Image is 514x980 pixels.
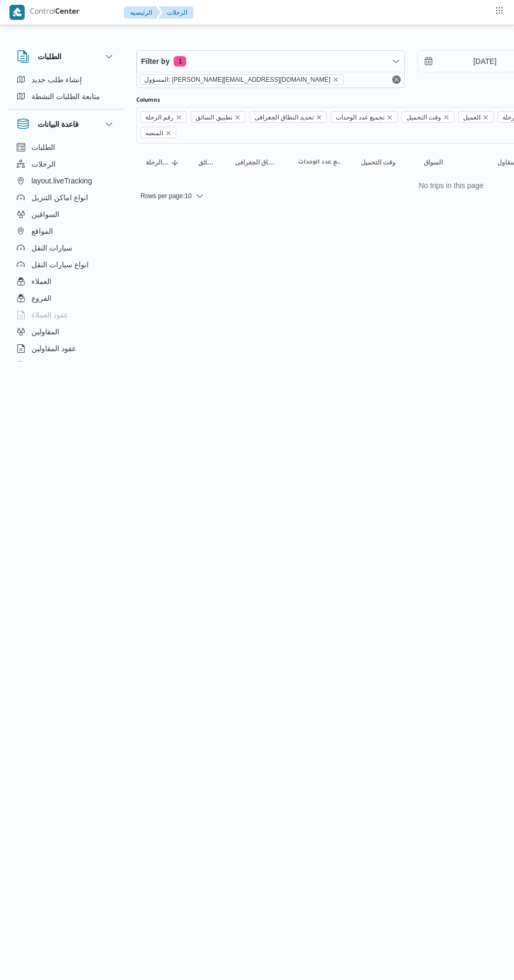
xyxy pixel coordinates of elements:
span: المسؤول: mohamed.zaki@illa.com.eg [140,74,344,85]
button: سيارات النقل [13,239,120,256]
span: عقود المقاولين [31,342,76,355]
span: تحديد النطاق الجغرافى [250,111,327,123]
button: السواق [420,154,483,171]
h3: قاعدة البيانات [38,118,79,130]
button: Remove رقم الرحلة from selection in this group [176,114,182,121]
span: العملاء [31,275,51,288]
span: انواع اماكن التنزيل [31,191,88,204]
span: رقم الرحلة [145,112,174,123]
span: تجميع عدد الوحدات [336,112,384,123]
div: الطلبات [8,71,124,109]
span: انواع سيارات النقل [31,258,89,271]
button: Rows per page:10 [136,190,208,202]
span: Filter by [141,55,169,68]
h3: الطلبات [38,50,61,63]
b: Center [55,8,80,17]
span: الطلبات [31,141,55,154]
button: السواقين [13,206,120,223]
button: الفروع [13,290,120,307]
span: وقت التحميل [406,112,441,123]
span: العميل [463,112,480,123]
button: Remove تطبيق السائق from selection in this group [234,114,241,121]
span: سيارات النقل [31,242,72,254]
span: إنشاء طلب جديد [31,73,82,86]
button: عقود المقاولين [13,340,120,357]
button: الطلبات [13,139,120,156]
button: إنشاء طلب جديد [13,71,120,88]
button: عقود العملاء [13,307,120,323]
span: وقت التحميل [361,158,395,167]
button: Remove تجميع عدد الوحدات from selection in this group [387,114,393,121]
button: Filter by1 active filters [137,51,404,72]
svg: Sorted in descending order [171,158,179,167]
span: Rows per page : 10 [141,190,191,202]
span: المواقع [31,225,53,237]
span: المقاولين [31,325,59,338]
span: رقم الرحلة; Sorted in descending order [146,158,169,167]
button: الرحلات [13,156,120,172]
span: المنصه [141,127,176,138]
button: انواع اماكن التنزيل [13,189,120,206]
button: تحديد النطاق الجغرافى [231,154,283,171]
button: الرحلات [158,6,194,19]
span: رقم الرحلة [141,111,187,123]
span: الفروع [31,292,51,304]
span: تطبيق السائق [196,112,232,123]
button: Remove [390,73,403,86]
button: رقم الرحلةSorted in descending order [142,154,184,171]
span: تطبيق السائق [191,111,245,123]
button: وقت التحميل [357,154,409,171]
button: Remove وقت التحميل from selection in this group [443,114,449,121]
button: remove selected entity [333,77,339,83]
span: عقود العملاء [31,309,68,321]
button: المواقع [13,223,120,239]
button: العملاء [13,273,120,290]
span: تجميع عدد الوحدات [298,158,342,167]
button: تطبيق السائق [194,154,220,171]
span: العميل [458,111,494,123]
button: الرئيسيه [124,6,160,19]
span: تجميع عدد الوحدات [331,111,398,123]
button: قاعدة البيانات [17,118,115,130]
span: متابعة الطلبات النشطة [31,90,100,103]
span: تحديد النطاق الجغرافى [254,112,314,123]
button: الطلبات [17,50,115,63]
button: متابعة الطلبات النشطة [13,88,120,105]
button: Remove العميل from selection in this group [483,114,489,121]
button: انواع سيارات النقل [13,256,120,273]
span: اجهزة التليفون [31,359,75,372]
span: 1 active filters [174,56,186,67]
span: المسؤول: [PERSON_NAME][EMAIL_ADDRESS][DOMAIN_NAME] [144,75,330,84]
span: تطبيق السائق [198,158,216,167]
span: السواق [424,158,443,167]
div: قاعدة البيانات [8,139,124,366]
button: Remove المنصه from selection in this group [165,130,172,136]
button: المقاولين [13,323,120,340]
label: Columns [136,96,160,105]
button: Remove تحديد النطاق الجغرافى from selection in this group [316,114,322,121]
img: X8yXhbKr1z7QwAAAABJRU5ErkJggg== [9,5,25,20]
span: المنصه [145,127,163,139]
span: layout.liveTracking [31,175,92,187]
span: الرحلات [31,158,56,170]
span: وقت التحميل [402,111,454,123]
span: السواقين [31,208,59,221]
button: layout.liveTracking [13,172,120,189]
button: اجهزة التليفون [13,357,120,374]
span: تحديد النطاق الجغرافى [235,158,279,167]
